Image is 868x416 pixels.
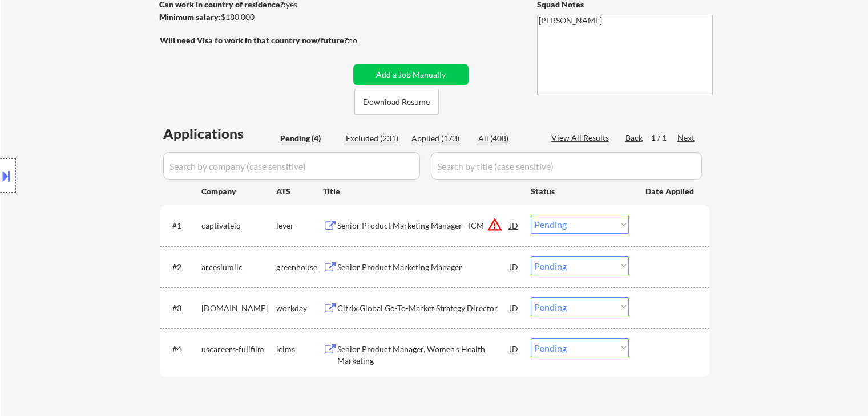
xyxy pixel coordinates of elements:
div: JD [508,215,520,235]
div: $180,000 [159,11,349,23]
div: Citrix Global Go-To-Market Strategy Director [337,303,510,314]
div: #4 [172,344,192,355]
div: arcesiumllc [201,262,276,273]
div: Company [201,186,276,197]
div: ATS [276,186,323,197]
strong: Will need Visa to work in that country now/future?: [160,35,350,45]
div: JD [508,297,520,318]
div: Senior Product Manager, Women's Health Marketing [337,344,510,366]
div: uscareers-fujifilm [201,344,276,355]
div: #3 [172,303,192,314]
div: Senior Product Marketing Manager - ICM [337,220,510,231]
div: JD [508,256,520,277]
strong: Minimum salary: [159,12,221,22]
div: icims [276,344,323,355]
div: Back [625,132,644,144]
div: Date Applied [645,186,696,197]
div: no [348,35,381,46]
div: 1 / 1 [651,132,677,144]
div: greenhouse [276,262,323,273]
button: warning_amber [487,217,503,233]
div: View All Results [551,132,612,144]
div: Title [323,186,520,197]
div: Status [531,181,629,201]
div: Applied (173) [411,133,469,144]
div: JD [508,338,520,359]
button: Add a Job Manually [353,64,469,85]
input: Search by title (case sensitive) [431,152,702,180]
div: Next [677,132,696,144]
div: workday [276,303,323,314]
div: lever [276,220,323,231]
div: Applications [163,127,276,141]
div: [DOMAIN_NAME] [201,303,276,314]
button: Download Resume [354,89,439,115]
div: Pending (4) [280,133,337,144]
div: All (408) [478,133,535,144]
div: captivateiq [201,220,276,231]
input: Search by company (case sensitive) [163,152,420,180]
div: Excluded (231) [346,133,403,144]
div: Senior Product Marketing Manager [337,262,510,273]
